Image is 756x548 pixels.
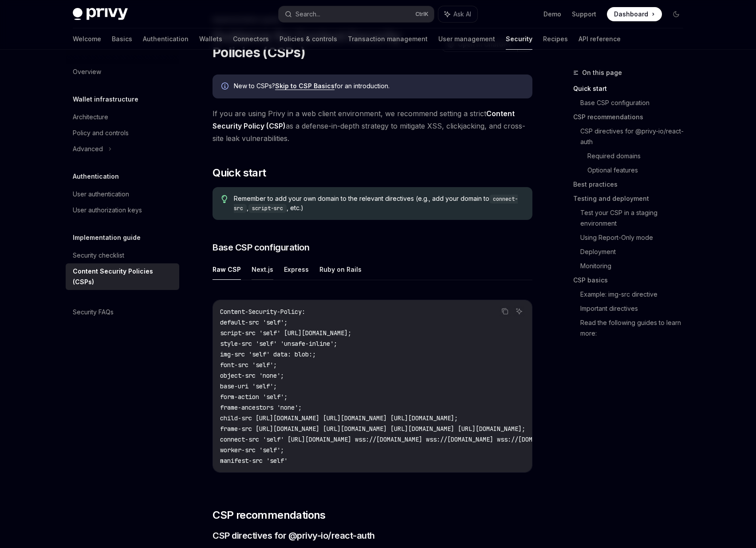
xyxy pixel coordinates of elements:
span: connect-src 'self' [URL][DOMAIN_NAME] wss://[DOMAIN_NAME] wss://[DOMAIN_NAME] wss://[DOMAIN_NAME]... [220,435,721,443]
a: Recipes [543,28,568,50]
span: Content-Security-Policy: [220,308,305,316]
span: Remember to add your own domain to the relevant directives (e.g., add your domain to , , etc.) [234,194,524,213]
button: Ask AI [438,6,477,22]
a: User authorization keys [66,202,179,218]
span: Dashboard [614,10,648,19]
a: Architecture [66,109,179,125]
span: font-src 'self'; [220,361,277,369]
a: Using Report-Only mode [580,231,690,245]
a: Policy and controls [66,125,179,141]
button: Express [284,259,309,280]
a: Security FAQs [66,304,179,320]
span: Ask AI [453,10,471,19]
a: Test your CSP in a staging environment [580,206,690,231]
a: CSP directives for @privy-io/react-auth [580,124,690,149]
span: CSP recommendations [213,508,326,522]
a: Example: img-src directive [580,287,690,301]
span: Base CSP configuration [213,241,309,254]
a: Testing and deployment [573,192,690,206]
span: style-src 'self' 'unsafe-inline'; [220,340,337,348]
a: Wallets [199,28,222,50]
a: Transaction management [348,28,428,50]
a: Monitoring [580,259,690,273]
div: User authorization keys [73,205,142,215]
a: Base CSP configuration [580,96,690,110]
h5: Wallet infrastructure [73,94,138,105]
div: Security FAQs [73,307,114,317]
span: frame-src [URL][DOMAIN_NAME] [URL][DOMAIN_NAME] [URL][DOMAIN_NAME] [URL][DOMAIN_NAME]; [220,425,525,433]
a: Best practices [573,177,690,192]
span: child-src [URL][DOMAIN_NAME] [URL][DOMAIN_NAME] [URL][DOMAIN_NAME]; [220,414,458,422]
a: Support [572,10,596,19]
svg: Info [221,82,230,91]
h5: Implementation guide [73,232,141,243]
code: script-src [248,204,287,213]
div: Architecture [73,112,108,122]
div: Advanced [73,144,103,154]
a: Policies & controls [280,28,337,50]
span: If you are using Privy in a web client environment, we recommend setting a strict as a defense-in... [213,107,532,145]
a: Deployment [580,245,690,259]
span: form-action 'self'; [220,393,287,401]
code: connect-src [234,195,518,213]
a: Important directives [580,301,690,316]
a: Basics [112,28,132,50]
a: CSP basics [573,273,690,287]
a: Optional features [587,163,690,177]
a: Dashboard [607,7,662,21]
div: Policy and controls [73,128,129,138]
a: Required domains [587,149,690,163]
button: Ask AI [513,305,525,317]
button: Copy the contents from the code block [499,305,511,317]
div: Search... [295,9,320,20]
span: frame-ancestors 'none'; [220,403,302,411]
a: Demo [543,10,561,19]
a: Overview [66,64,179,80]
button: Ruby on Rails [319,259,362,280]
span: CSP directives for @privy-io/react-auth [213,529,375,542]
span: img-src 'self' data: blob:; [220,350,316,358]
div: Overview [73,67,101,77]
button: Search...CtrlK [279,6,434,22]
a: User management [438,28,495,50]
a: Welcome [73,28,101,50]
span: default-src 'self'; [220,318,287,326]
span: manifest-src 'self' [220,457,287,465]
span: Ctrl K [415,11,429,18]
h5: Authentication [73,171,119,182]
span: base-uri 'self'; [220,382,277,390]
span: object-src 'none'; [220,372,284,380]
span: worker-src 'self'; [220,446,284,454]
svg: Tip [221,195,228,203]
a: Content Security Policies (CSPs) [66,263,179,290]
a: User authentication [66,186,179,202]
a: Skip to CSP Basics [275,82,335,90]
span: On this page [582,67,622,78]
button: Next.js [252,259,273,280]
a: Security [506,28,532,50]
button: Toggle dark mode [669,7,683,21]
div: Content Security Policies (CSPs) [73,266,174,287]
span: script-src 'self' [URL][DOMAIN_NAME]; [220,329,351,337]
span: Quick start [213,166,266,180]
div: User authentication [73,189,129,200]
button: Raw CSP [213,259,241,280]
a: API reference [579,28,621,50]
div: New to CSPs? for an introduction. [234,82,524,91]
a: Security checklist [66,247,179,263]
a: Quick start [573,82,690,96]
img: dark logo [73,8,128,20]
a: CSP recommendations [573,110,690,124]
a: Read the following guides to learn more: [580,316,690,341]
a: Connectors [233,28,269,50]
div: Security checklist [73,250,124,261]
a: Authentication [143,28,189,50]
